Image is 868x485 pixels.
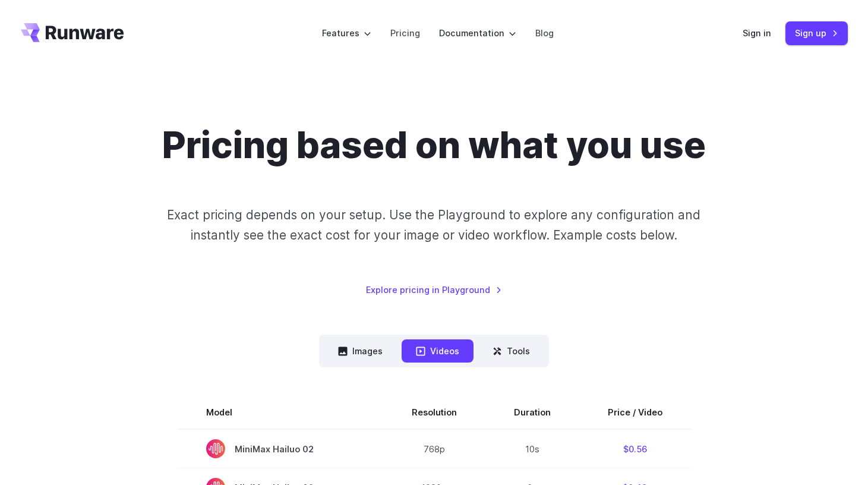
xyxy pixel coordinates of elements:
[478,339,544,363] button: Tools
[162,124,706,167] h1: Pricing based on what you use
[579,429,691,468] td: $0.56
[206,439,355,458] span: MiniMax Hailuo 02
[322,26,371,40] label: Features
[144,205,723,245] p: Exact pricing depends on your setup. Use the Playground to explore any configuration and instantl...
[439,26,516,40] label: Documentation
[21,23,124,42] a: Go to /
[178,396,383,429] th: Model
[485,429,579,468] td: 10s
[402,339,474,363] button: Videos
[785,21,848,45] a: Sign up
[324,339,397,363] button: Images
[366,283,502,297] a: Explore pricing in Playground
[579,396,691,429] th: Price / Video
[383,396,485,429] th: Resolution
[383,429,485,468] td: 768p
[485,396,579,429] th: Duration
[743,26,771,40] a: Sign in
[535,26,554,40] a: Blog
[390,26,420,40] a: Pricing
